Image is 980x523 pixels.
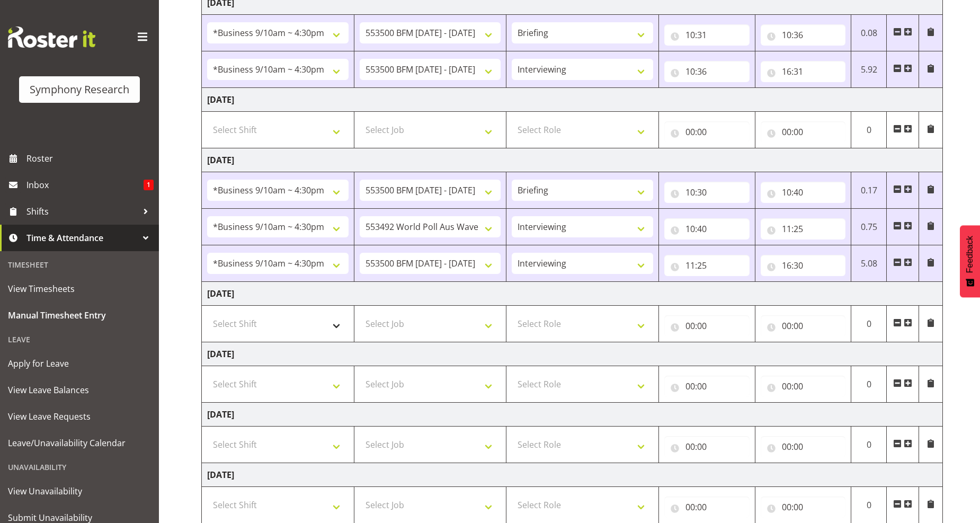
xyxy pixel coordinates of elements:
span: Roster [26,150,154,166]
td: [DATE] [202,342,943,366]
td: 0.17 [851,172,887,209]
a: Apply for Leave [3,350,156,377]
input: Click to select... [664,24,750,46]
div: Timesheet [3,254,156,276]
button: Feedback - Show survey [960,225,980,297]
input: Click to select... [761,218,846,240]
input: Click to select... [761,315,846,336]
span: Apply for Leave [8,356,151,371]
div: Unavailability [3,456,156,478]
input: Click to select... [761,497,846,518]
input: Click to select... [761,61,846,82]
input: Click to select... [761,121,846,143]
input: Click to select... [761,255,846,276]
td: 0 [851,112,887,148]
span: View Leave Requests [8,409,151,424]
td: 5.92 [851,51,887,88]
input: Click to select... [664,255,750,276]
a: View Leave Balances [3,377,156,403]
input: Click to select... [761,182,846,203]
span: Feedback [965,236,975,273]
span: 1 [144,180,154,190]
td: 5.08 [851,245,887,282]
div: Leave [3,329,156,350]
span: View Timesheets [8,281,151,297]
td: 0.08 [851,15,887,51]
span: Time & Attendance [26,230,138,246]
a: View Leave Requests [3,403,156,430]
input: Click to select... [664,436,750,457]
td: [DATE] [202,463,943,487]
span: Leave/Unavailability Calendar [8,435,151,451]
span: Inbox [26,177,144,193]
img: Rosterit website logo [8,26,95,48]
td: [DATE] [202,403,943,427]
div: Symphony Research [30,82,129,97]
td: 0.75 [851,209,887,245]
input: Click to select... [664,182,750,203]
td: [DATE] [202,148,943,172]
input: Click to select... [664,497,750,518]
td: [DATE] [202,282,943,306]
td: 0 [851,366,887,403]
span: View Leave Balances [8,382,151,398]
a: View Timesheets [3,276,156,302]
span: View Unavailability [8,483,151,499]
td: [DATE] [202,88,943,112]
input: Click to select... [664,61,750,82]
input: Click to select... [761,436,846,457]
input: Click to select... [664,315,750,336]
input: Click to select... [761,376,846,397]
input: Click to select... [664,121,750,143]
input: Click to select... [664,376,750,397]
input: Click to select... [664,218,750,240]
a: Leave/Unavailability Calendar [3,430,156,456]
a: Manual Timesheet Entry [3,302,156,329]
td: 0 [851,427,887,463]
input: Click to select... [761,24,846,46]
span: Manual Timesheet Entry [8,307,151,323]
span: Shifts [26,203,138,219]
a: View Unavailability [3,478,156,504]
td: 0 [851,306,887,342]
